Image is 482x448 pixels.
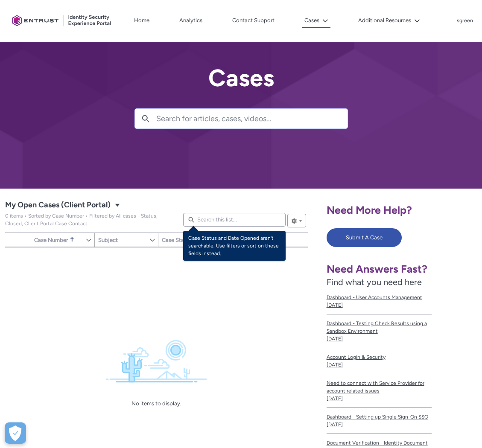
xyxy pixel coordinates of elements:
button: List View Controls [287,214,306,227]
span: Case Number [34,237,68,243]
button: Open Preferences [5,422,26,444]
span: Dashboard - User Accounts Management [327,294,432,301]
a: Home [132,14,152,27]
span: No items to display. [131,400,181,407]
a: Dashboard - Setting up Single Sign-On SSO[DATE] [327,408,432,434]
button: Search [135,109,156,128]
h1: Need Answers Fast? [327,262,432,276]
span: Need More Help? [327,204,412,216]
span: My Open Cases (Client Portal) [5,213,158,227]
div: Case Status and Date Opened aren't searchable. Use filters or sort on these fields instead. [183,231,286,261]
button: Additional Resources [356,14,422,27]
lightning-formatted-date-time: [DATE] [327,396,343,401]
lightning-formatted-date-time: [DATE] [327,422,343,428]
table: My Open Cases (Client Portal) [5,247,308,247]
div: Cookie Preferences [5,422,26,444]
lightning-formatted-date-time: [DATE] [327,302,343,308]
button: Submit A Case [327,228,402,247]
a: Subject [95,233,149,247]
span: Find what you need here [327,277,422,287]
span: Need to connect with Service Provider for account related issues [327,379,432,395]
span: Account Login & Security [327,353,432,361]
a: Analytics, opens in new tab [177,14,204,27]
a: Need to connect with Service Provider for account related issues[DATE] [327,374,432,408]
button: Cases [302,14,330,28]
lightning-formatted-date-time: [DATE] [327,362,343,368]
span: Dashboard - Setting up Single Sign-On SSO [327,413,432,421]
a: Account Login & Security[DATE] [327,348,432,374]
input: Search this list... [183,213,286,227]
span: Dashboard - Testing Check Results using a Sandbox Environment [327,320,432,335]
a: Contact Support [230,14,277,27]
lightning-formatted-date-time: [DATE] [327,336,343,342]
input: Search for articles, cases, videos... [156,109,348,128]
button: Select a List View: Cases [112,200,123,210]
a: Case Number [31,233,85,247]
button: User Profile sgreen [456,16,473,24]
h2: Cases [134,65,348,91]
a: Dashboard - Testing Check Results using a Sandbox Environment[DATE] [327,314,432,348]
a: Dashboard - User Accounts Management[DATE] [327,288,432,314]
span: My Open Cases (Client Portal) [5,198,111,212]
p: sgreen [457,18,473,24]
